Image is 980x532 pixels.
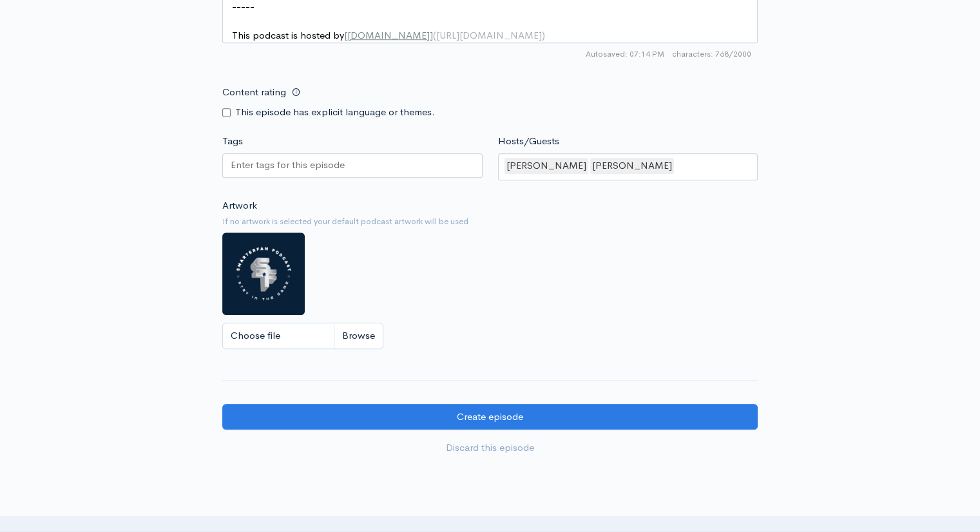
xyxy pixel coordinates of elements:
[222,79,286,106] label: Content rating
[222,404,758,430] input: Create episode
[231,158,347,173] input: Enter tags for this episode
[436,29,542,41] span: [URL][DOMAIN_NAME]
[222,435,758,461] a: Discard this episode
[222,134,243,149] label: Tags
[498,134,559,149] label: Hosts/Guests
[347,29,430,41] span: [DOMAIN_NAME]
[430,29,433,41] span: ]
[222,215,758,228] small: If no artwork is selected your default podcast artwork will be used
[235,105,435,120] label: This episode has explicit language or themes.
[672,48,751,60] span: 768/2000
[586,48,664,60] span: Autosaved: 07:14 PM
[590,158,674,174] div: [PERSON_NAME]
[504,158,588,174] div: [PERSON_NAME]
[344,29,347,41] span: [
[222,198,257,213] label: Artwork
[232,29,545,41] span: This podcast is hosted by
[433,29,436,41] span: (
[542,29,545,41] span: )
